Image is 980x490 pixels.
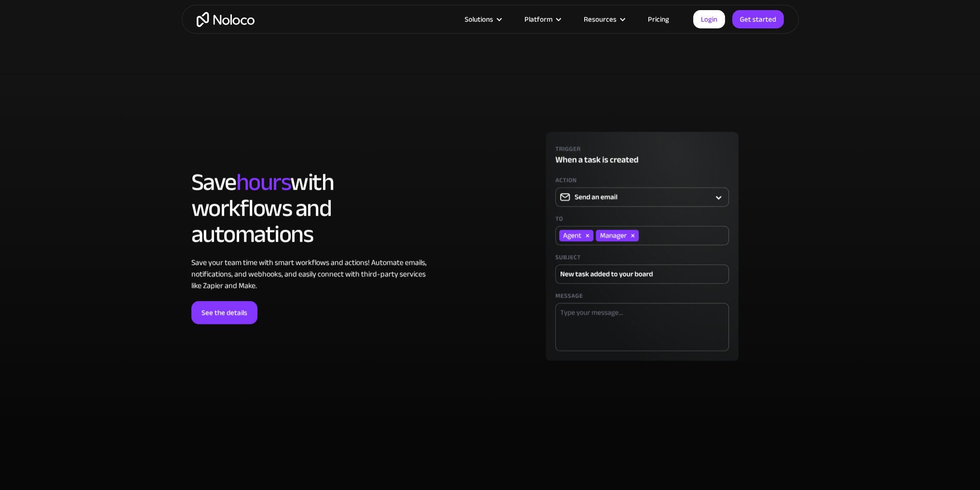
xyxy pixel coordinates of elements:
a: Pricing [636,13,681,26]
span: hours [236,159,291,205]
h2: Save with workflows and automations [191,169,435,247]
a: Login [693,10,725,28]
a: home [197,12,255,27]
div: Platform [512,13,572,26]
div: Resources [584,13,617,26]
a: Get started [732,10,784,28]
a: See the details [191,301,257,324]
div: Platform [524,13,552,26]
div: Solutions [453,13,512,26]
div: Resources [572,13,636,26]
div: Solutions [465,13,493,26]
div: Save your team time with smart workflows and actions! Automate emails, notifications, and webhook... [191,257,435,291]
